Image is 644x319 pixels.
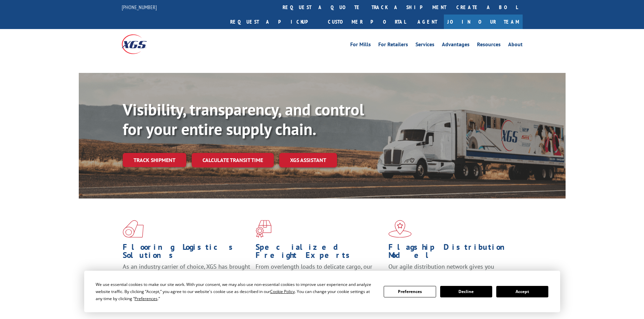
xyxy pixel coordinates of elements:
div: We use essential cookies to make our site work. With your consent, we may also use non-essential ... [96,281,376,302]
img: xgs-icon-flagship-distribution-model-red [388,220,412,238]
a: About [508,42,523,49]
a: Agent [411,15,444,29]
span: As an industry carrier of choice, XGS has brought innovation and dedication to flooring logistics... [123,263,250,287]
img: xgs-icon-total-supply-chain-intelligence-red [123,220,144,238]
button: Preferences [384,286,436,297]
h1: Flagship Distribution Model [388,243,516,263]
a: Resources [477,42,501,49]
a: [PHONE_NUMBER] [122,4,157,10]
span: Preferences [135,296,158,301]
b: Visibility, transparency, and control for your entire supply chain. [123,99,364,139]
a: For Mills [350,42,371,49]
a: Request a pickup [225,15,323,29]
a: Customer Portal [323,15,411,29]
img: xgs-icon-focused-on-flooring-red [256,220,271,238]
button: Accept [496,286,548,297]
h1: Specialized Freight Experts [256,243,383,263]
span: Our agile distribution network gives you nationwide inventory management on demand. [388,263,513,278]
a: Advantages [442,42,470,49]
button: Decline [440,286,492,297]
a: Track shipment [123,153,186,167]
a: Services [415,42,434,49]
h1: Flooring Logistics Solutions [123,243,251,263]
a: Join Our Team [444,15,523,29]
div: Cookie Consent Prompt [84,271,560,312]
span: Cookie Policy [270,289,295,294]
a: Calculate transit time [192,153,274,167]
a: XGS ASSISTANT [279,153,337,167]
p: From overlength loads to delicate cargo, our experienced staff knows the best way to move your fr... [256,263,383,293]
a: For Retailers [378,42,408,49]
